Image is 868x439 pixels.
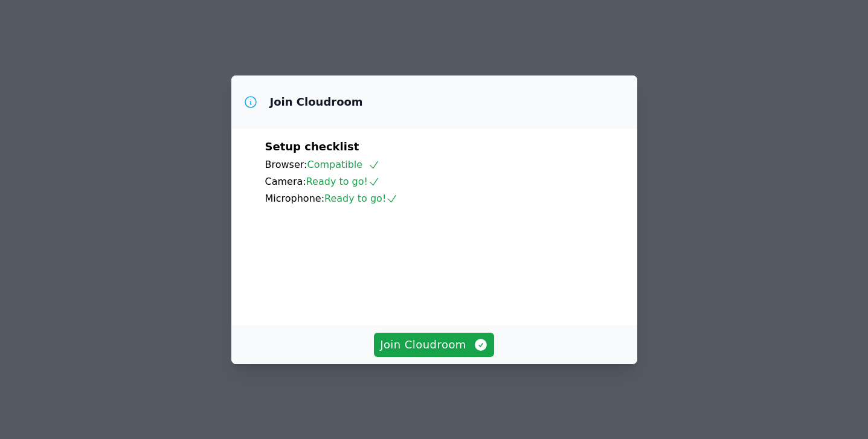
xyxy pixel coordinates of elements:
span: Ready to go! [306,176,380,187]
span: Microphone: [265,193,325,204]
span: Join Cloudroom [380,336,488,353]
span: Setup checklist [265,140,359,153]
button: Join Cloudroom [374,333,494,357]
span: Browser: [265,159,307,170]
h3: Join Cloudroom [270,95,363,109]
span: Ready to go! [324,193,398,204]
span: Compatible [307,159,380,170]
span: Camera: [265,176,306,187]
